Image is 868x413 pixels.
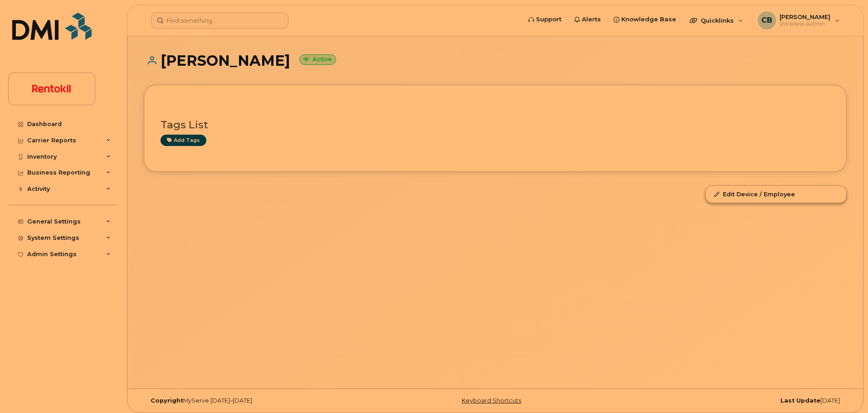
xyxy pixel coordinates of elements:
[299,54,336,65] small: Active
[144,53,847,68] h1: [PERSON_NAME]
[780,397,820,404] strong: Last Update
[144,397,378,404] div: MyServe [DATE]–[DATE]
[462,397,521,404] a: Keyboard Shortcuts
[706,186,846,202] a: Edit Device / Employee
[161,135,206,146] a: Add tags
[612,397,847,404] div: [DATE]
[151,397,183,404] strong: Copyright
[161,119,830,131] h3: Tags List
